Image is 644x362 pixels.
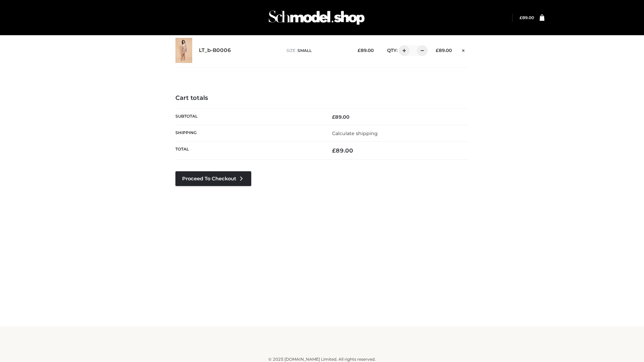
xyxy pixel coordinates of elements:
a: LT_b-B0006 [199,47,231,54]
a: Proceed to Checkout [175,171,251,186]
span: £ [520,15,522,20]
bdi: 89.00 [520,15,534,20]
bdi: 89.00 [436,48,452,53]
span: £ [332,147,336,154]
img: Schmodel Admin 964 [266,4,367,31]
span: £ [436,48,439,53]
th: Subtotal [175,109,322,125]
bdi: 89.00 [332,114,350,120]
p: size : [286,48,347,54]
span: £ [358,48,361,53]
bdi: 89.00 [358,48,374,53]
div: QTY: [380,45,425,56]
th: Total [175,142,322,160]
bdi: 89.00 [332,147,353,154]
a: Calculate shipping [332,130,378,136]
span: SMALL [298,48,312,53]
a: £89.00 [520,15,534,20]
h4: Cart totals [175,95,469,102]
span: £ [332,114,335,120]
th: Shipping [175,125,322,141]
a: Remove this item [459,45,469,54]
